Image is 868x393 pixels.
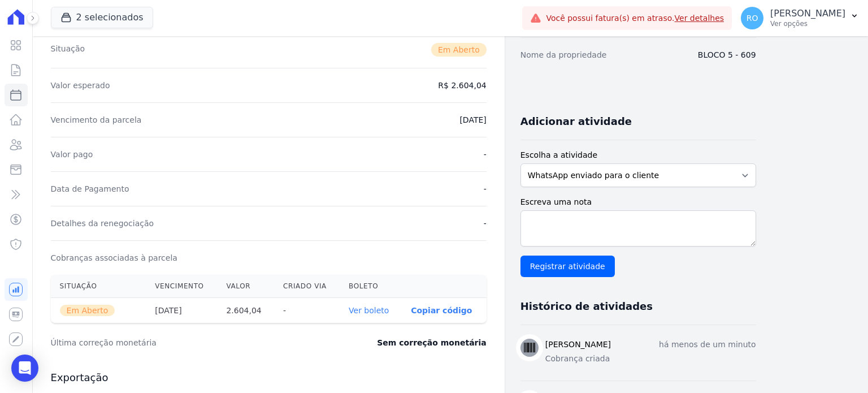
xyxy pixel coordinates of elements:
[51,252,177,264] dt: Cobranças associadas à parcela
[659,339,756,351] p: há menos de um minuto
[51,114,142,126] dt: Vencimento da parcela
[520,49,607,61] dt: Nome da propriedade
[520,149,756,161] label: Escolha a atividade
[546,12,724,24] span: Você possui fatura(s) em atraso.
[340,275,402,298] th: Boleto
[217,275,274,298] th: Valor
[60,305,115,316] span: Em Aberto
[545,339,611,351] h3: [PERSON_NAME]
[146,275,217,298] th: Vencimento
[411,306,472,315] button: Copiar código
[770,8,845,19] p: [PERSON_NAME]
[51,183,129,195] dt: Data de Pagamento
[217,298,274,323] th: 2.604,04
[146,298,217,323] th: [DATE]
[747,14,758,22] span: RO
[51,80,110,91] dt: Valor esperado
[51,275,146,298] th: Situação
[349,306,389,315] a: Ver boleto
[51,371,487,385] h3: Exportação
[51,337,309,348] dt: Última correção monetária
[51,149,93,160] dt: Valor pago
[770,19,845,28] p: Ver opções
[732,2,868,34] button: RO [PERSON_NAME] Ver opções
[520,196,756,208] label: Escreva uma nota
[51,7,153,28] button: 2 selecionados
[438,80,486,91] dd: R$ 2.604,04
[484,218,487,229] dd: -
[520,300,653,313] h3: Histórico de atividades
[431,43,487,57] span: Em Aberto
[545,353,756,365] p: Cobrança criada
[11,355,38,382] div: Open Intercom Messenger
[484,149,487,160] dd: -
[274,298,340,323] th: -
[520,256,615,277] input: Registrar atividade
[51,218,154,229] dt: Detalhes da renegociação
[274,275,340,298] th: Criado via
[377,337,486,348] dd: Sem correção monetária
[51,43,85,57] dt: Situação
[698,49,756,61] dd: BLOCO 5 - 609
[484,183,487,195] dd: -
[675,14,724,23] a: Ver detalhes
[459,114,486,126] dd: [DATE]
[520,115,632,128] h3: Adicionar atividade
